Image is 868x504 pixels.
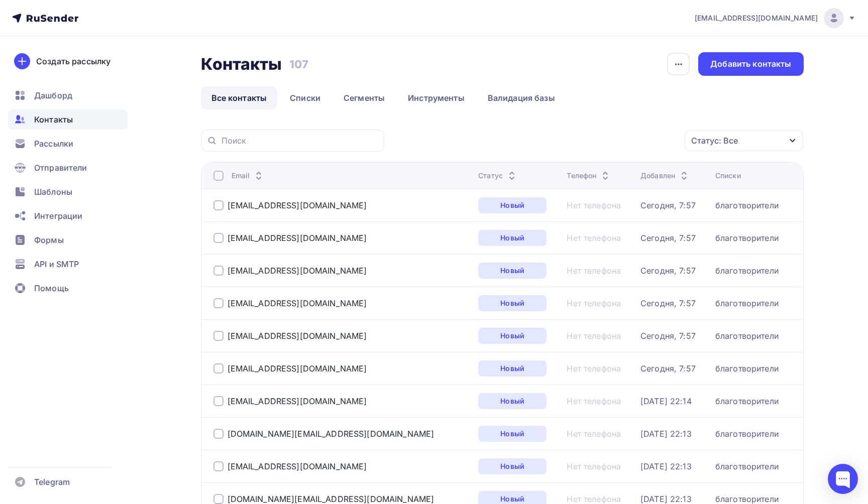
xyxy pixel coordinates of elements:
div: Email [232,171,265,181]
a: Отправители [8,158,128,178]
a: Контакты [8,109,128,130]
div: Новый [478,360,547,376]
div: благотворители [715,429,779,439]
a: Нет телефона [567,266,621,276]
a: [EMAIL_ADDRESS][DOMAIN_NAME] [228,200,367,210]
div: Добавлен [640,171,690,181]
a: Валидация базы [477,86,566,109]
a: [DATE] 22:14 [640,396,692,406]
button: Статус: Все [684,130,804,152]
a: Нет телефона [567,494,621,504]
a: Нет телефона [567,363,621,373]
span: Рассылки [34,138,73,150]
a: благотворители [715,494,779,504]
div: Нет телефона [567,461,621,471]
a: [DOMAIN_NAME][EMAIL_ADDRESS][DOMAIN_NAME] [228,494,435,504]
a: Нет телефона [567,429,621,439]
span: Контакты [34,113,73,125]
a: Сегодня, 7:57 [640,363,696,373]
a: Сегменты [333,86,395,109]
a: [EMAIL_ADDRESS][DOMAIN_NAME] [228,331,367,341]
a: Новый [478,230,547,246]
a: Нет телефона [567,233,621,243]
a: Дашборд [8,85,128,105]
a: [EMAIL_ADDRESS][DOMAIN_NAME] [228,461,367,471]
a: Новый [478,458,547,474]
a: Нет телефона [567,396,621,406]
a: Нет телефона [567,331,621,341]
a: благотворители [715,331,779,341]
a: Новый [478,197,547,213]
a: Сегодня, 7:57 [640,233,696,243]
a: благотворители [715,363,779,373]
a: Новый [478,426,547,442]
span: Интеграции [34,210,82,222]
a: благотворители [715,200,779,210]
input: Поиск [222,135,378,146]
div: Статус: Все [691,135,738,147]
a: Сегодня, 7:57 [640,331,696,341]
a: Рассылки [8,134,128,154]
a: [DATE] 22:13 [640,429,692,439]
span: Шаблоны [34,186,72,198]
a: [EMAIL_ADDRESS][DOMAIN_NAME] [228,298,367,308]
span: [EMAIL_ADDRESS][DOMAIN_NAME] [695,13,818,23]
a: Новый [478,328,547,344]
a: Формы [8,230,128,250]
a: [EMAIL_ADDRESS][DOMAIN_NAME] [228,266,367,276]
span: Telegram [34,476,70,488]
div: Статус [478,171,518,181]
a: Сегодня, 7:57 [640,298,696,308]
a: благотворители [715,266,779,276]
div: благотворители [715,298,779,308]
span: Отправители [34,162,87,174]
div: Добавить контакты [710,58,791,70]
a: [EMAIL_ADDRESS][DOMAIN_NAME] [695,8,856,28]
a: [DOMAIN_NAME][EMAIL_ADDRESS][DOMAIN_NAME] [228,429,435,439]
a: Сегодня, 7:57 [640,200,696,210]
a: Списки [279,86,331,109]
a: Новый [478,295,547,311]
div: [EMAIL_ADDRESS][DOMAIN_NAME] [228,363,367,373]
a: благотворители [715,396,779,406]
a: благотворители [715,233,779,243]
a: Новый [478,263,547,279]
div: Списки [715,171,741,181]
span: Формы [34,234,64,246]
a: Нет телефона [567,298,621,308]
div: [DATE] 22:13 [640,494,692,504]
h3: 107 [289,57,308,71]
a: [EMAIL_ADDRESS][DOMAIN_NAME] [228,396,367,406]
div: [DATE] 22:13 [640,461,692,471]
a: Сегодня, 7:57 [640,266,696,276]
